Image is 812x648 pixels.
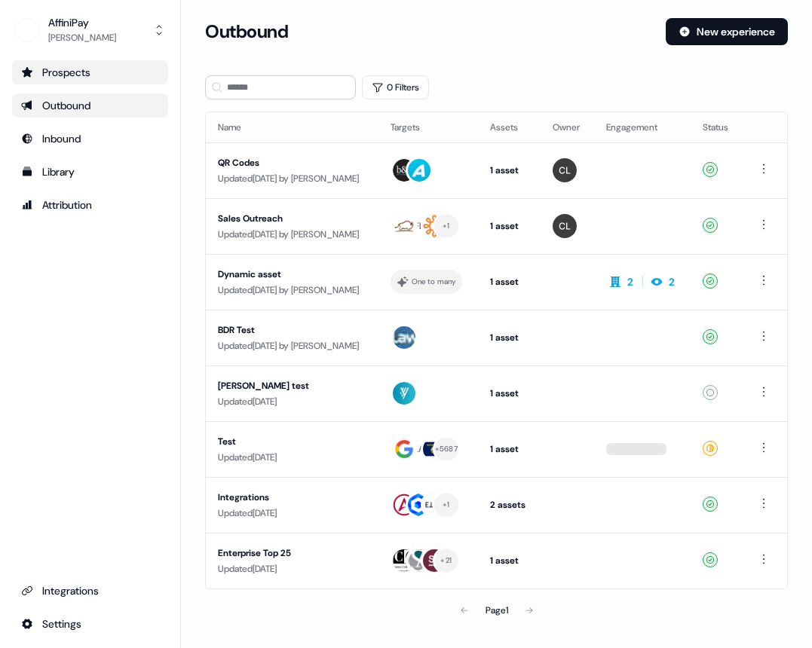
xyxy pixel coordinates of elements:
div: Attribution [21,197,159,212]
div: + 1 [443,498,450,512]
div: Updated [DATE] [218,394,366,409]
div: Settings [21,616,159,631]
div: One to many [412,275,456,289]
a: Go to prospects [12,60,168,84]
div: 1 asset [490,386,529,401]
div: Updated [DATE] by [PERSON_NAME] [218,171,366,186]
div: Library [21,164,159,179]
div: FL [415,219,424,234]
div: Integrations [218,490,366,505]
a: Go to attribution [12,193,168,217]
div: [PERSON_NAME] test [218,378,366,393]
div: Updated [DATE] by [PERSON_NAME] [218,227,366,242]
div: 1 asset [490,442,529,457]
div: + 21 [440,554,452,567]
th: Assets [478,112,541,142]
div: Test [218,434,366,449]
div: [PERSON_NAME] [48,30,116,45]
div: AffiniPay [48,15,116,30]
a: Go to templates [12,160,168,184]
div: 1 asset [490,330,529,345]
div: Prospects [21,65,159,80]
th: Owner [541,112,594,142]
a: Go to integrations [12,579,168,603]
div: Dynamic asset [218,267,366,282]
a: Go to outbound experience [12,93,168,118]
div: 1 asset [490,274,529,289]
img: Charlie [553,214,577,238]
div: Outbound [21,98,159,113]
button: New experience [666,18,788,45]
div: 2 [627,274,633,289]
th: Targets [378,112,478,142]
div: Updated [DATE] [218,506,366,521]
a: Go to integrations [12,612,168,636]
a: Go to Inbound [12,127,168,151]
div: 1 asset [490,219,529,234]
div: 2 assets [490,497,529,512]
th: Status [691,112,743,142]
div: Integrations [21,583,159,598]
div: BDR Test [218,322,366,338]
div: Updated [DATE] by [PERSON_NAME] [218,338,366,353]
div: Page 1 [486,603,508,618]
button: AffiniPay[PERSON_NAME] [12,12,168,48]
div: 1 asset [490,163,529,178]
th: Engagement [594,112,691,142]
div: + 1 [443,219,450,233]
th: Name [206,112,378,142]
div: Sales Outreach [218,211,366,226]
div: 1 asset [490,553,529,568]
div: 2 [669,274,675,289]
div: LA [414,442,424,457]
div: Enterprise Top 25 [218,546,366,561]
button: 0 Filters [362,75,429,99]
div: Updated [DATE] by [PERSON_NAME] [218,283,366,298]
div: Updated [DATE] [218,561,366,576]
div: Inbound [21,131,159,146]
h3: Outbound [205,20,288,43]
img: Charlie [553,158,577,182]
div: Updated [DATE] [218,450,366,465]
div: QR Codes [218,155,366,170]
div: + 5687 [435,442,458,456]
